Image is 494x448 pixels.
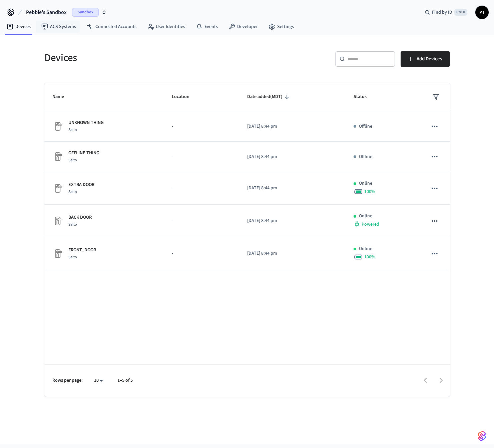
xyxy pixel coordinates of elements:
[476,6,488,18] span: PT
[478,431,486,441] img: SeamLogoGradient.69752ec5.svg
[172,123,231,130] p: -
[117,377,133,384] p: 1–5 of 5
[247,123,338,130] p: [DATE] 8:44 pm
[172,185,231,192] p: -
[172,92,198,102] span: Location
[247,185,338,192] p: [DATE] 8:44 pm
[72,8,99,17] span: Sandbox
[364,188,375,195] span: 100 %
[52,183,63,194] img: Placeholder Lock Image
[68,127,77,133] span: Salto
[359,245,372,252] p: Online
[68,119,104,126] p: UNKNOWN THING
[68,247,96,254] p: FRONT_DOOR
[190,21,223,33] a: Events
[52,216,63,226] img: Placeholder Lock Image
[419,6,473,18] div: Find by IDCtrl K
[52,151,63,162] img: Placeholder Lock Image
[247,217,338,224] p: [DATE] 8:44 pm
[142,21,190,33] a: User Identities
[223,21,263,33] a: Developer
[52,121,63,132] img: Placeholder Lock Image
[432,9,452,16] span: Find by ID
[417,55,442,63] span: Add Devices
[172,250,231,257] p: -
[68,157,77,163] span: Salto
[247,92,291,102] span: Date added(MDT)
[354,92,375,102] span: Status
[68,222,77,227] span: Salto
[401,51,450,67] button: Add Devices
[52,248,63,259] img: Placeholder Lock Image
[359,180,372,187] p: Online
[68,254,77,260] span: Salto
[247,250,338,257] p: [DATE] 8:44 pm
[172,217,231,224] p: -
[1,21,36,33] a: Devices
[68,181,94,188] p: EXTRA DOOR
[68,189,77,195] span: Salto
[359,123,372,130] p: Offline
[68,214,92,221] p: BACK DOOR
[263,21,299,33] a: Settings
[52,92,73,102] span: Name
[44,51,243,65] h5: Devices
[44,83,450,270] table: sticky table
[359,153,372,160] p: Offline
[26,8,67,16] span: Pebble's Sandbox
[68,150,99,157] p: OFFLINE THING
[52,377,83,384] p: Rows per page:
[362,221,379,228] span: Powered
[247,153,338,160] p: [DATE] 8:44 pm
[475,6,489,19] button: PT
[36,21,81,33] a: ACS Systems
[172,153,231,160] p: -
[81,21,142,33] a: Connected Accounts
[454,9,467,16] span: Ctrl K
[91,376,107,385] div: 10
[364,254,375,260] span: 100 %
[359,213,372,220] p: Online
